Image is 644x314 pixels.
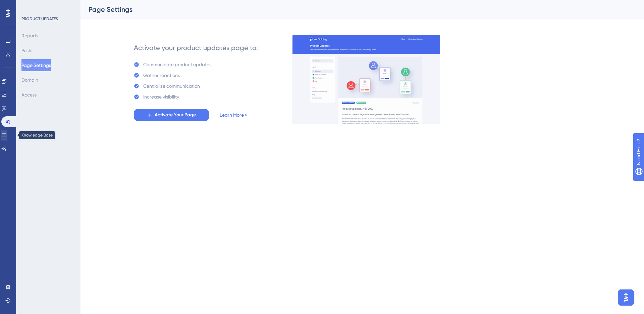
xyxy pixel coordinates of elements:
button: Activate Your Page [134,109,209,121]
button: Reports [21,30,38,42]
button: Domain [21,74,38,86]
div: Gather reactions [143,71,180,79]
span: Activate Your Page [155,111,196,119]
button: Page Settings [21,59,51,71]
span: Need Help? [16,2,42,10]
iframe: UserGuiding AI Assistant Launcher [616,287,636,308]
div: Page Settings [89,5,619,14]
button: Access [21,89,37,101]
img: 253145e29d1258e126a18a92d52e03bb.gif [292,35,440,124]
div: Activate your product updates page to: [134,43,258,52]
a: Learn More > [220,111,247,119]
button: Posts [21,44,32,56]
div: PRODUCT UPDATES [21,16,58,22]
div: Increase visibility [143,93,179,101]
div: Communicate product updates [143,61,211,69]
div: Centralize communication [143,82,200,90]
